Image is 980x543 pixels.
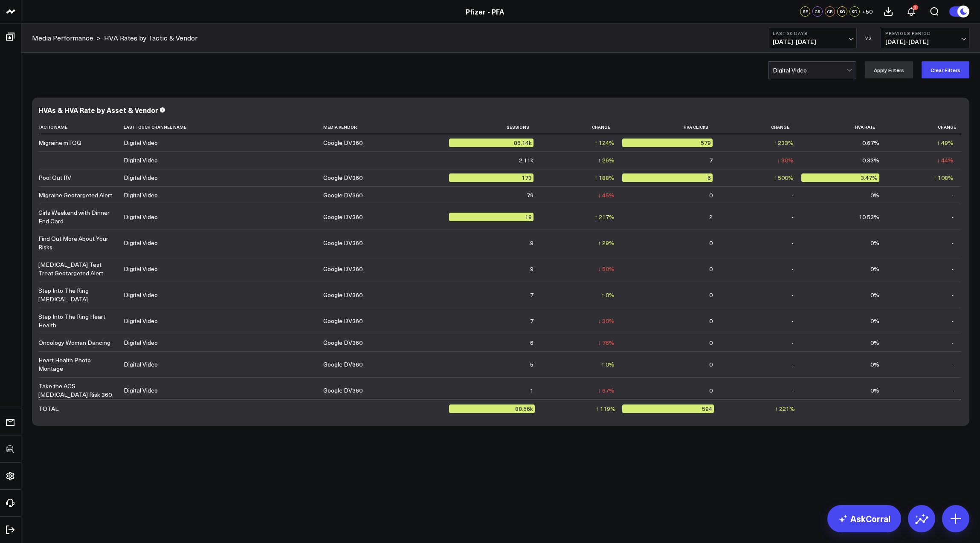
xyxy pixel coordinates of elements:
[530,360,533,369] div: 5
[922,61,969,78] button: Clear Filters
[709,213,713,221] div: 2
[598,338,615,347] div: ↓ 76%
[598,265,615,273] div: ↓ 50%
[466,7,504,16] a: Pfizer - PFA
[951,317,954,325] div: -
[792,265,794,273] div: -
[934,173,954,182] div: ↑ 108%
[951,213,954,221] div: -
[323,213,362,221] div: Google DV360
[774,173,794,182] div: ↑ 500%
[773,31,852,36] b: Last 30 Days
[792,338,794,347] div: -
[792,213,794,221] div: -
[527,191,533,199] div: 79
[709,265,713,273] div: 0
[124,173,158,182] div: Digital Video
[449,213,534,221] div: 19
[38,173,71,182] div: Pool Out RV
[870,239,879,247] div: 0%
[38,139,81,147] div: Migraine mTOQ
[709,156,713,165] div: 7
[775,404,795,413] div: ↑ 221%
[323,239,362,247] div: Google DV360
[594,139,615,147] div: ↑ 124%
[124,338,158,347] div: Digital Video
[594,213,615,221] div: ↑ 217%
[862,6,873,17] button: +50
[885,31,965,36] b: Previous Period
[792,191,794,199] div: -
[323,317,362,325] div: Google DV360
[104,33,197,43] a: HVA Rates by Tactic & Vendor
[124,139,158,147] div: Digital Video
[825,6,835,17] div: CB
[800,6,810,17] div: SF
[530,239,533,247] div: 9
[124,239,158,247] div: Digital Video
[598,239,615,247] div: ↑ 29%
[913,5,918,10] div: 3
[323,291,362,299] div: Google DV360
[530,317,533,325] div: 7
[773,38,852,45] span: [DATE] - [DATE]
[449,120,542,134] th: Sessions
[323,173,362,182] div: Google DV360
[622,173,713,182] div: 6
[870,360,879,369] div: 0%
[870,291,879,299] div: 0%
[951,386,954,395] div: -
[951,360,954,369] div: -
[38,208,116,225] div: Girls Weekend with Dinner End Card
[870,338,879,347] div: 0%
[792,291,794,299] div: -
[862,156,879,165] div: 0.33%
[598,191,615,199] div: ↓ 45%
[768,28,857,48] button: Last 30 Days[DATE]-[DATE]
[323,139,362,147] div: Google DV360
[861,35,876,40] div: VS
[887,120,961,134] th: Change
[530,338,533,347] div: 6
[951,239,954,247] div: -
[774,139,794,147] div: ↑ 233%
[622,120,720,134] th: Hva Clicks
[792,239,794,247] div: -
[812,6,823,17] div: CS
[124,213,158,221] div: Digital Video
[598,386,615,395] div: ↓ 67%
[937,139,954,147] div: ↑ 49%
[870,386,879,395] div: 0%
[709,191,713,199] div: 0
[622,404,714,413] div: 594
[594,173,615,182] div: ↑ 188%
[720,120,801,134] th: Change
[862,139,879,147] div: 0.67%
[709,386,713,395] div: 0
[792,386,794,395] div: -
[124,317,158,325] div: Digital Video
[881,28,969,48] button: Previous Period[DATE]-[DATE]
[38,404,58,413] div: TOTAL
[601,360,615,369] div: ↑ 0%
[38,338,110,347] div: Oncology Woman Dancing
[32,33,93,43] a: Media Performance
[850,6,860,17] div: KD
[870,265,879,273] div: 0%
[709,239,713,247] div: 0
[792,360,794,369] div: -
[323,360,362,369] div: Google DV360
[827,505,901,532] a: AskCorral
[870,191,879,199] div: 0%
[38,234,116,251] div: Find Out More About Your Risks
[601,291,615,299] div: ↑ 0%
[709,317,713,325] div: 0
[951,265,954,273] div: -
[323,191,362,199] div: Google DV360
[885,38,965,45] span: [DATE] - [DATE]
[38,312,116,329] div: Step Into The Ring Heart Health
[862,9,873,14] span: + 50
[38,356,116,373] div: Heart Health Photo Montage
[124,156,158,165] div: Digital Video
[38,260,116,277] div: [MEDICAL_DATA] Test Treat Geotargeted Alert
